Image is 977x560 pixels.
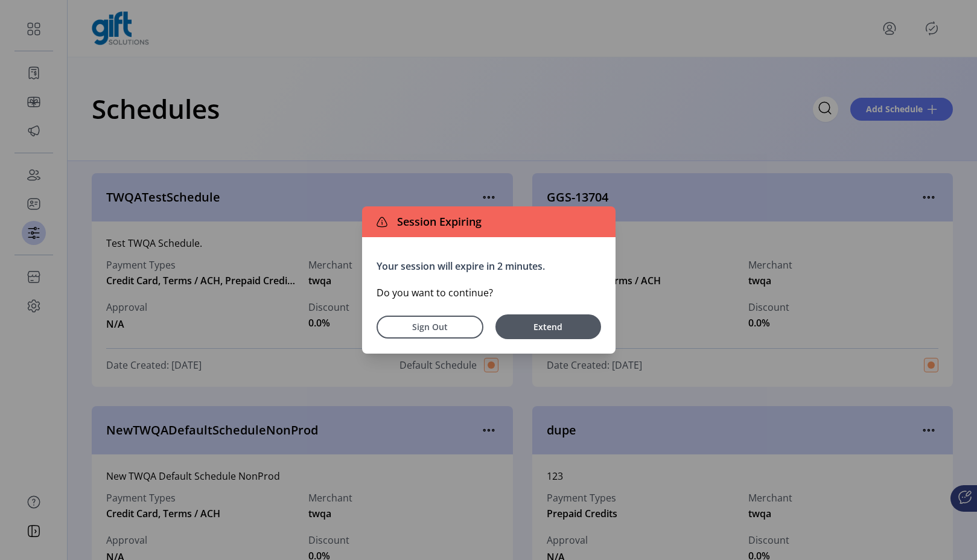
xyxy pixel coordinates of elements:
[495,314,601,339] button: Extend
[377,285,601,300] p: Do you want to continue?
[377,259,601,273] p: Your session will expire in 2 minutes.
[392,320,468,333] span: Sign Out
[377,316,483,339] button: Sign Out
[392,214,482,230] span: Session Expiring
[501,320,595,333] span: Extend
